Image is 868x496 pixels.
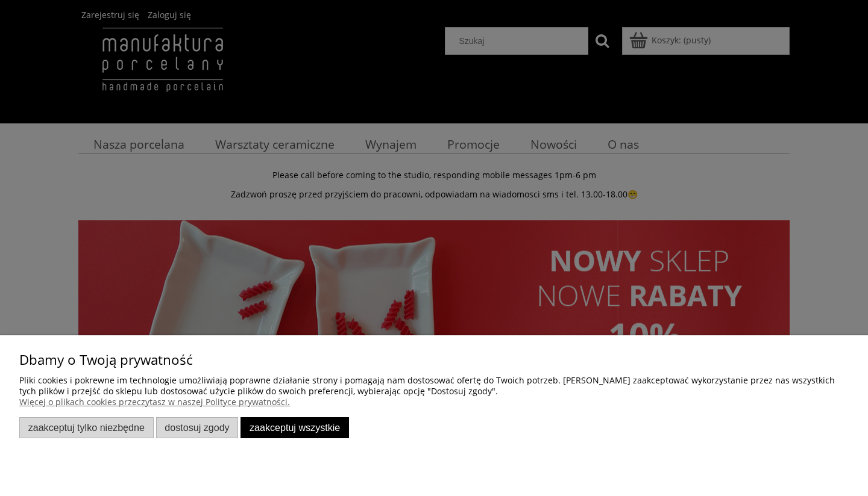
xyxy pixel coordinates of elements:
a: Więcej o plikach cookies przeczytasz w naszej Polityce prywatności. [19,396,290,408]
p: Dbamy o Twoją prywatność [19,355,849,365]
p: Pliki cookies i pokrewne im technologie umożliwiają poprawne działanie strony i pomagają nam dost... [19,375,849,397]
button: Zaakceptuj tylko niezbędne [19,417,154,438]
button: Dostosuj zgody [156,417,239,438]
button: Zaakceptuj wszystkie [241,417,349,438]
